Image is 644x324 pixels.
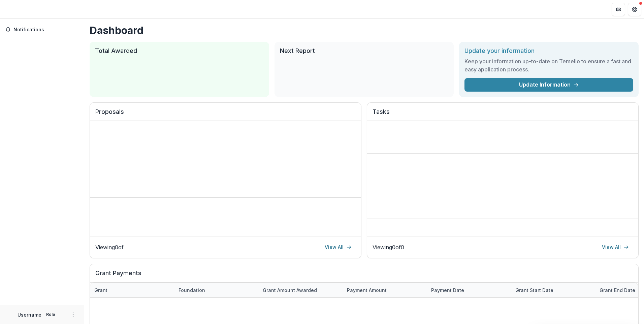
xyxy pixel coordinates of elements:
[95,47,264,55] h2: Total Awarded
[95,243,124,251] p: Viewing 0 of
[95,108,356,121] h2: Proposals
[628,3,641,16] button: Get Help
[321,242,356,253] a: View All
[18,311,41,318] p: Username
[13,27,78,33] span: Notifications
[464,47,633,55] h2: Update your information
[280,47,449,55] h2: Next Report
[69,311,77,319] button: More
[44,312,57,318] p: Role
[598,242,633,253] a: View All
[612,3,625,16] button: Partners
[95,269,633,282] h2: Grant Payments
[464,57,633,73] h3: Keep your information up-to-date on Temelio to ensure a fast and easy application process.
[373,108,633,121] h2: Tasks
[464,78,633,92] a: Update Information
[373,243,404,251] p: Viewing 0 of 0
[90,24,639,36] h1: Dashboard
[3,24,81,35] button: Notifications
